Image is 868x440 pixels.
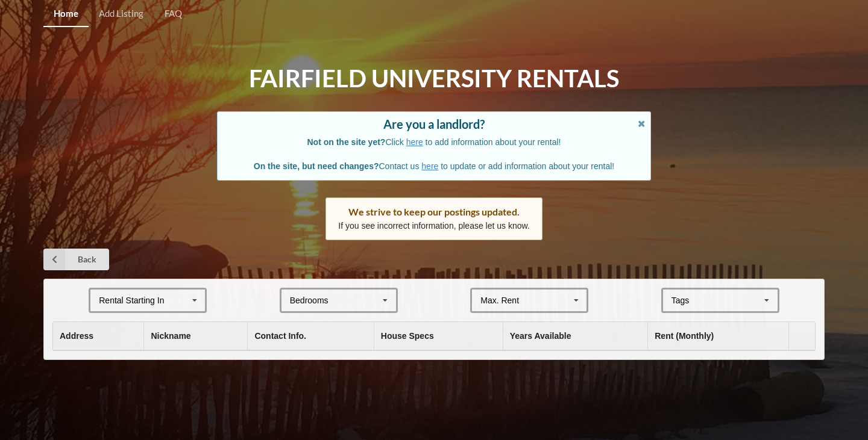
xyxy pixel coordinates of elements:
[143,322,247,350] th: Nickname
[99,296,164,305] div: Rental Starting In
[43,249,109,270] a: Back
[374,322,503,350] th: House Specs
[247,322,373,350] th: Contact Info.
[154,1,192,27] a: FAQ
[43,1,89,27] a: Home
[53,322,143,350] th: Address
[421,161,438,171] a: here
[89,1,154,27] a: Add Listing
[254,161,614,171] span: Contact us to update or add information about your rental!
[290,296,329,305] div: Bedrooms
[647,322,788,350] th: Rent (Monthly)
[338,206,530,218] div: We strive to keep our postings updated.
[307,137,386,147] b: Not on the site yet?
[338,220,530,232] p: If you see incorrect information, please let us know.
[307,137,561,147] span: Click to add information about your rental!
[406,137,423,147] a: here
[230,118,638,130] div: Are you a landlord?
[503,322,648,350] th: Years Available
[480,296,519,305] div: Max. Rent
[668,294,707,308] div: Tags
[249,63,619,94] h1: Fairfield University Rentals
[254,161,379,171] b: On the site, but need changes?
